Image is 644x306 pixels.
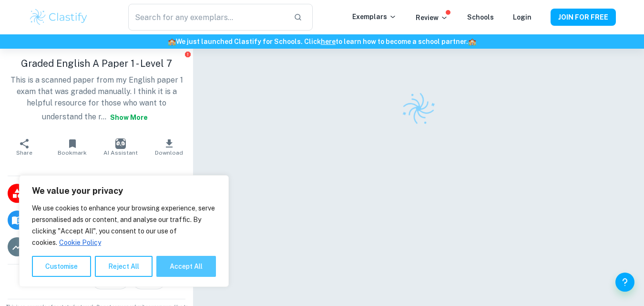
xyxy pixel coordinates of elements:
button: AI Assistant [97,134,145,160]
button: Help and Feedback [615,273,634,292]
img: AI Assistant [115,138,126,149]
button: Report issue [184,51,191,58]
span: Bookmark [58,149,87,156]
a: Cookie Policy [59,238,102,247]
h1: Graded English A Paper 1 - Level 7 [8,56,185,71]
p: This is a scanned paper from my English paper 1 exam that was graded manually. I think it is a he... [8,74,185,126]
img: Clastify logo [29,8,89,27]
span: 🏫 [168,38,176,45]
button: JOIN FOR FREE [551,9,616,26]
img: Clastify logo [397,86,440,130]
button: Accept All [156,256,216,277]
a: here [321,38,336,45]
button: Download [145,134,193,160]
span: Download [155,149,183,156]
span: Share [16,149,32,156]
div: We value your privacy [19,175,229,287]
p: Exemplars [352,11,397,22]
a: Schools [467,13,494,21]
p: We value your privacy [32,185,216,197]
span: AI Assistant [103,149,138,156]
p: Review [416,12,448,23]
a: Login [513,13,532,21]
p: We use cookies to enhance your browsing experience, serve personalised ads or content, and analys... [32,202,216,248]
input: Search for any exemplars... [128,4,286,31]
button: Bookmark [48,134,96,160]
button: Customise [32,256,91,277]
span: 🏫 [468,38,476,45]
h6: We just launched Clastify for Schools. Click to learn how to become a school partner. [2,36,642,47]
button: Reject All [95,256,153,277]
button: Show more [106,109,152,126]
